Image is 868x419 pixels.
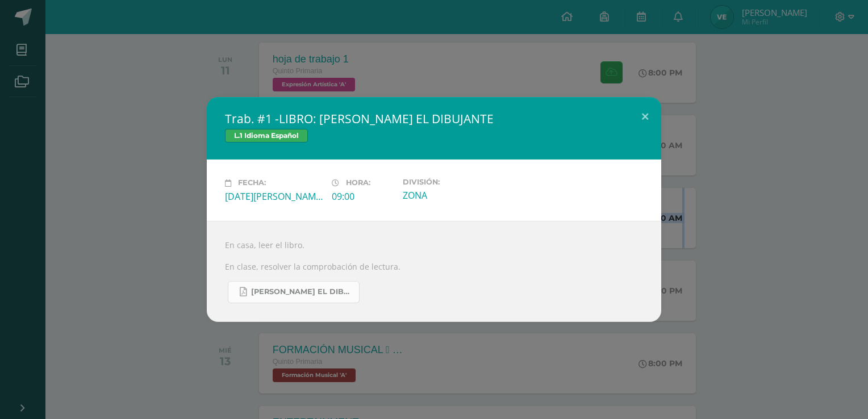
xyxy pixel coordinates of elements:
button: Close (Esc) [629,97,661,136]
h2: Trab. #1 -LIBRO: [PERSON_NAME] EL DIBUJANTE [225,111,643,127]
div: [DATE][PERSON_NAME] [225,190,323,203]
span: [PERSON_NAME] EL DIBUJANTE.pdf [251,287,353,296]
label: División: [403,178,500,186]
div: En casa, leer el libro. En clase, resolver la comprobación de lectura. [207,221,661,322]
span: Hora: [346,179,370,187]
span: Fecha: [238,179,266,187]
a: [PERSON_NAME] EL DIBUJANTE.pdf [228,281,360,303]
div: 09:00 [332,190,394,203]
span: L.1 Idioma Español [225,129,308,143]
div: ZONA [403,189,500,202]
